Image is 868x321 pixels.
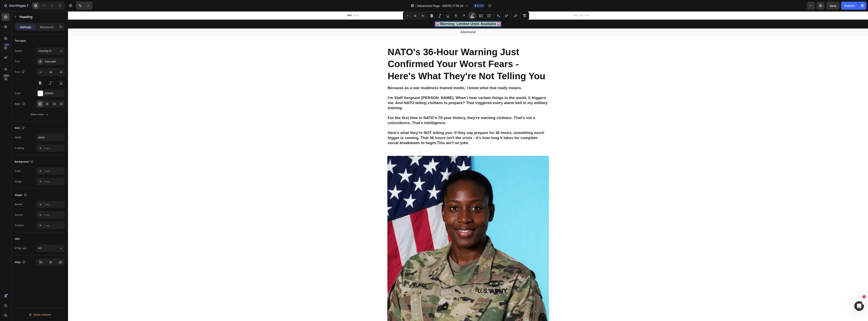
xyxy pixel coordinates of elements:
[15,136,21,139] div: Width
[415,4,416,8] span: /
[37,245,65,252] button: H2
[417,4,463,8] span: Advertorial Page - [DATE] 17:16:34
[15,159,34,165] div: Background
[38,49,51,53] span: Heading 2*
[4,43,10,46] div: 450
[20,14,63,19] p: Heading
[15,169,21,173] div: Color
[26,3,28,8] p: 7
[15,311,65,318] button: Delete element
[863,295,866,298] span: 1
[15,213,23,217] div: Corner
[40,25,53,29] p: Advanced
[845,4,855,8] div: Publish
[37,134,65,141] input: Auto
[30,112,49,116] div: Show more
[15,69,25,75] div: Size
[37,47,65,55] button: Heading 2*
[45,92,64,95] div: FFFFFF
[15,49,22,53] div: Styles
[319,74,481,134] h2: Because as a war readiness trained medic, I know what that really means. I'm Staff Sergeant [PERS...
[20,25,31,29] p: Settings
[15,125,25,131] div: Size
[45,169,64,173] div: Add...
[477,4,483,7] span: Draft
[38,247,42,250] span: H2
[68,11,868,321] iframe: Design area
[15,39,26,43] div: Text style
[76,2,92,10] div: Undo/Redo
[3,74,10,77] div: Beta
[841,2,858,10] button: Publish
[15,203,23,206] div: Border
[2,2,30,10] button: 7
[45,147,64,150] div: Add...
[15,92,21,95] div: Color
[15,224,24,227] div: Shadow
[826,2,840,10] button: Save
[29,312,51,317] div: Delete element
[15,60,20,63] div: Font
[15,146,24,150] div: Padding
[830,4,836,7] span: Save
[15,111,65,118] button: Show more
[15,237,20,241] div: SEO
[45,224,64,227] div: Add...
[15,101,26,107] div: Align
[45,180,64,184] div: Add...
[15,246,26,250] div: HTML tag
[15,260,26,265] div: Align
[45,60,64,63] div: Sans-serif
[45,213,64,217] div: Add...
[15,192,28,198] div: Shape
[403,11,529,20] div: Editor contextual toolbar
[15,180,22,183] div: Image
[319,34,481,71] h2: NATO's 36-Hour Warning Just Confirmed Your Worst Fears - Here's What They're Not Telling You
[854,301,864,311] iframe: Intercom live chat
[45,203,64,206] div: Add...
